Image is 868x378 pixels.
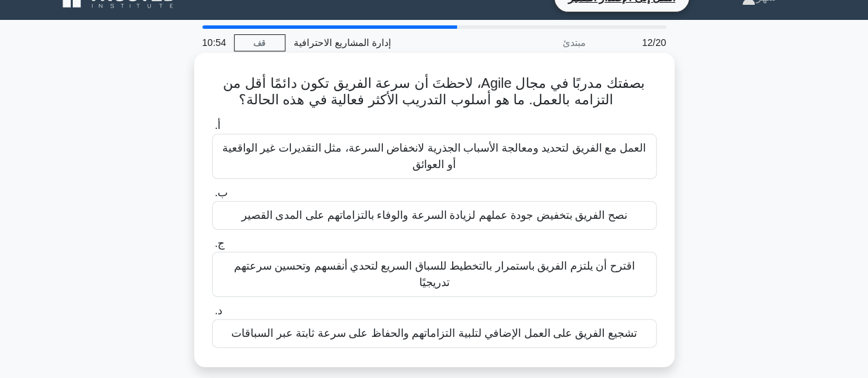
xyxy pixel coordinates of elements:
[294,37,391,48] font: إدارة المشاريع الاحترافية
[215,305,222,316] font: د.
[563,37,586,48] font: مبتدئ
[242,209,627,221] font: نصح الفريق بتخفيض جودة عملهم لزيادة السرعة والوفاء بالتزاماتهم على المدى القصير
[231,327,636,339] font: تشجيع الفريق على العمل الإضافي لتلبية التزاماتهم والحفاظ على سرعة ثابتة عبر السباقات
[642,37,666,48] font: 12/20
[223,75,644,107] font: بصفتك مدربًا في مجال Agile، لاحظتَ أن سرعة الفريق تكون دائمًا أقل من التزامه بالعمل. ما هو أسلوب ...
[222,142,646,170] font: العمل مع الفريق لتحديد ومعالجة الأسباب الجذرية لانخفاض السرعة، مثل التقديرات غير الواقعية أو العوائق
[234,260,635,288] font: اقترح أن يلتزم الفريق باستمرار بالتخطيط للسباق السريع لتحدي أنفسهم وتحسين سرعتهم تدريجيًا
[253,38,266,48] font: قف
[215,119,220,131] font: أ.
[215,237,224,249] font: ج.
[234,34,285,51] a: قف
[202,37,226,48] font: 10:54
[215,187,228,198] font: ب.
